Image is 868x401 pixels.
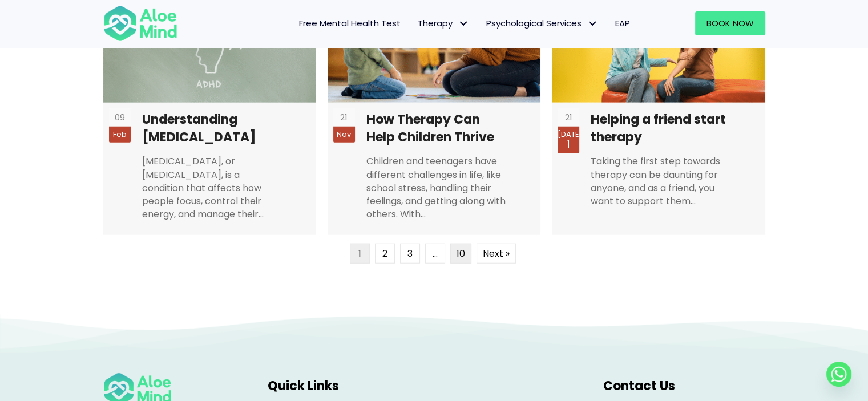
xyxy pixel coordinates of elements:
span: Psychological Services: submenu [584,15,601,32]
span: … [425,244,445,264]
span: Therapy: submenu [455,15,472,32]
a: Free Mental Health Test [290,11,409,35]
a: Page 2 [375,244,395,264]
a: Whatsapp [826,362,851,387]
a: TherapyTherapy: submenu [409,11,478,35]
a: Page 10 [450,244,471,264]
a: Next » [477,244,516,264]
a: Book Now [695,11,765,35]
span: Page 1 [350,244,370,264]
span: EAP [615,17,630,29]
span: Therapy [418,17,469,29]
span: Psychological Services [486,17,598,29]
span: Book Now [706,17,754,29]
img: Aloe mind Logo [103,5,177,42]
span: Quick Links [268,377,339,395]
span: Free Mental Health Test [299,17,401,29]
a: Psychological ServicesPsychological Services: submenu [478,11,607,35]
span: Contact Us [603,377,675,395]
a: Page 3 [400,244,420,264]
nav: Menu [192,11,639,35]
a: EAP [607,11,639,35]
